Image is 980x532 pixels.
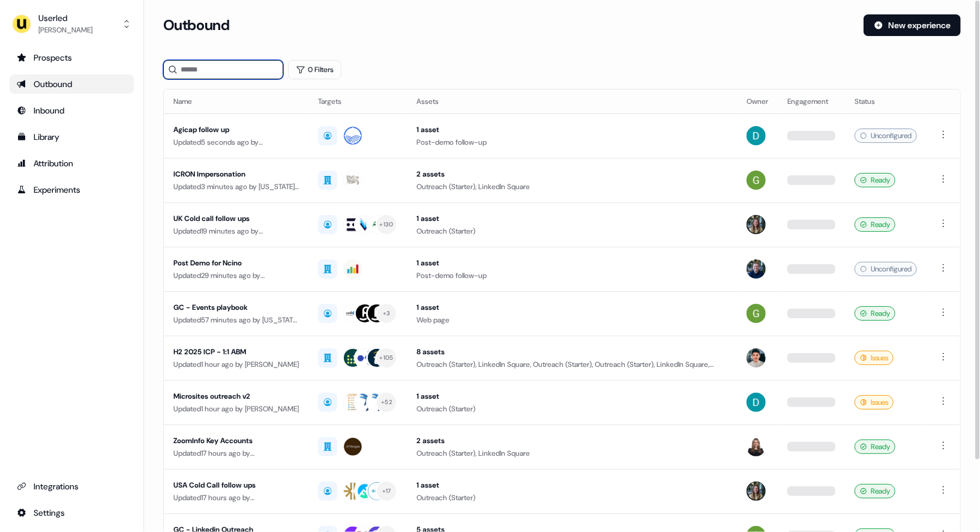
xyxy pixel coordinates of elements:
div: H2 2025 ICP - 1:1 ABM [173,346,299,358]
button: Userled[PERSON_NAME] [10,10,134,38]
div: Outreach (Starter), LinkedIn Square, Outreach (Starter), Outreach (Starter), LinkedIn Square, Lin... [416,358,727,370]
a: Go to outbound experience [10,74,134,94]
div: + 17 [382,486,391,497]
div: Ready [855,173,895,187]
div: + 52 [381,397,392,408]
a: Go to integrations [10,503,134,522]
div: Outreach (Starter), LinkedIn Square [416,181,727,193]
img: James [747,259,766,279]
div: Updated 1 hour ago by [PERSON_NAME] [173,403,299,415]
a: Go to attribution [10,154,134,173]
div: Ready [855,440,895,454]
th: Status [845,89,927,113]
div: Unconfigured [855,128,917,143]
div: 1 asset [416,124,727,136]
div: Post-demo follow-up [416,270,727,282]
div: Ready [855,217,895,232]
div: + 130 [380,219,394,230]
div: Issues [855,395,894,410]
div: Userled [38,12,92,24]
div: Ready [855,306,895,321]
div: Settings [17,507,127,519]
div: Updated 1 hour ago by [PERSON_NAME] [173,358,299,370]
div: 1 asset [416,301,727,313]
div: 1 asset [416,390,727,402]
div: 8 assets [416,346,727,358]
div: Updated 3 minutes ago by [US_STATE][PERSON_NAME] [173,181,299,193]
div: [PERSON_NAME] [38,24,92,36]
div: Updated 19 minutes ago by [PERSON_NAME] [173,225,299,237]
div: USA Cold Call follow ups [173,479,299,491]
img: Georgia [747,171,766,190]
div: ZoomInfo Key Accounts [173,435,299,447]
a: Go to integrations [10,477,134,496]
img: Geneviève [747,437,766,456]
div: 2 assets [416,168,727,180]
th: Targets [308,89,407,113]
div: Outreach (Starter) [416,403,727,415]
div: Library [17,131,127,143]
div: Post-demo follow-up [416,136,727,148]
div: Web page [416,314,727,326]
a: Go to prospects [10,48,134,67]
div: Updated 17 hours ago by [PERSON_NAME] [173,447,299,459]
img: Charlotte [747,482,766,501]
div: Prospects [17,52,127,64]
a: Go to Inbound [10,101,134,120]
div: Outreach (Starter) [416,225,727,237]
div: Integrations [17,480,127,492]
h3: Outbound [163,16,229,34]
div: Updated 17 hours ago by [PERSON_NAME] [173,492,299,504]
div: Issues [855,351,894,365]
div: Agicap follow up [173,124,299,136]
div: + 3 [383,308,391,319]
div: Unconfigured [855,262,917,276]
th: Engagement [778,89,845,113]
div: GC - Events playbook [173,301,299,313]
div: Experiments [17,184,127,196]
div: Updated 29 minutes ago by [PERSON_NAME] [173,270,299,282]
div: 1 asset [416,257,727,269]
th: Owner [737,89,778,113]
th: Assets [407,89,737,113]
div: + 105 [380,352,394,363]
div: Microsites outreach v2 [173,390,299,402]
th: Name [164,89,308,113]
img: Charlotte [747,215,766,234]
div: Outbound [17,78,127,90]
img: David [747,393,766,412]
div: Post Demo for Ncino [173,257,299,269]
div: UK Cold call follow ups [173,213,299,225]
div: Ready [855,484,895,498]
div: 1 asset [416,213,727,225]
div: Outreach (Starter) [416,492,727,504]
img: Georgia [747,304,766,323]
div: Updated 5 seconds ago by [PERSON_NAME] [173,136,299,148]
img: Vincent [747,348,766,367]
div: ICRON Impersonation [173,168,299,180]
div: 2 assets [416,435,727,447]
button: 0 Filters [288,60,341,79]
a: Go to templates [10,127,134,147]
div: Outreach (Starter), LinkedIn Square [416,447,727,459]
div: Attribution [17,157,127,169]
img: David [747,126,766,145]
div: Updated 57 minutes ago by [US_STATE][PERSON_NAME] [173,314,299,326]
button: New experience [864,14,961,36]
div: 1 asset [416,479,727,491]
div: Inbound [17,104,127,116]
a: Go to experiments [10,180,134,199]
